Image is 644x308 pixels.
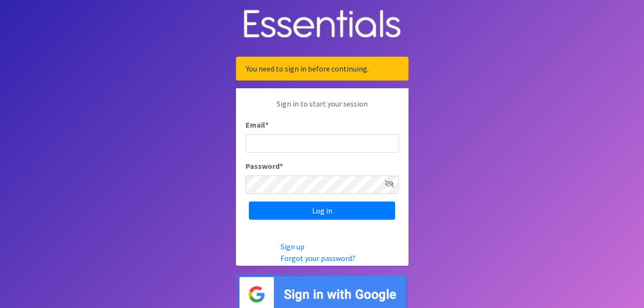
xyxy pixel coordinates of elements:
[281,253,355,263] a: Forgot your password?
[249,201,395,220] input: Log in
[246,160,283,172] label: Password
[246,98,399,119] p: Sign in to start your session
[236,57,409,81] div: You need to sign in before continuing.
[265,120,269,130] abbr: required
[280,161,283,171] abbr: required
[281,242,304,251] a: Sign up
[246,119,269,130] label: Email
